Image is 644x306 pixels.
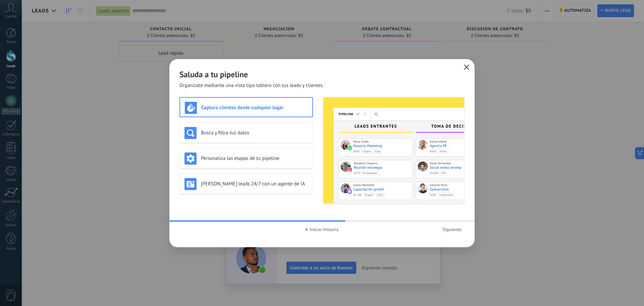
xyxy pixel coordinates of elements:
button: Iniciar historia [303,224,341,234]
h3: Personaliza las etapas de tu pipeline [201,155,308,162]
h3: Busca y filtra tus datos [201,130,308,136]
h3: [PERSON_NAME] leads 24/7 con un agente de IA [201,181,308,187]
button: Siguiente [439,224,465,234]
span: Iniciar historia [310,227,338,232]
span: Siguiente [442,227,462,232]
h2: Saluda a tu pipeline [179,69,465,80]
span: Organízate mediante una vista tipo tablero con tus leads y clientes. [179,82,324,89]
h3: Captura clientes desde cualquier lugar [201,104,308,111]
